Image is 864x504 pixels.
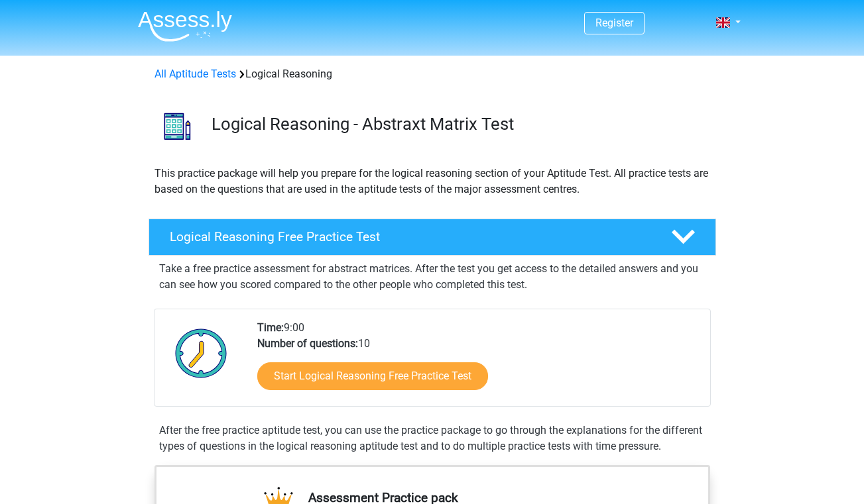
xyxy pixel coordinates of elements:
a: Logical Reasoning Free Practice Test [143,219,721,256]
img: logical reasoning [149,98,206,154]
a: All Aptitude Tests [154,68,236,80]
div: 9:00 10 [247,320,710,406]
a: Register [595,17,633,29]
div: Logical Reasoning [149,66,715,82]
img: Clock [168,320,235,386]
div: After the free practice aptitude test, you can use the practice package to go through the explana... [154,423,711,454]
h3: Logical Reasoning - Abstraxt Matrix Test [212,114,706,134]
b: Time: [257,321,284,334]
a: Start Logical Reasoning Free Practice Test [257,362,488,390]
p: This practice package will help you prepare for the logical reasoning section of your Aptitude Te... [154,166,710,197]
p: Take a free practice assessment for abstract matrices. After the test you get access to the detai... [159,261,706,293]
b: Number of questions: [257,337,358,350]
h4: Logical Reasoning Free Practice Test [170,229,650,244]
img: Assessly [138,11,232,42]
